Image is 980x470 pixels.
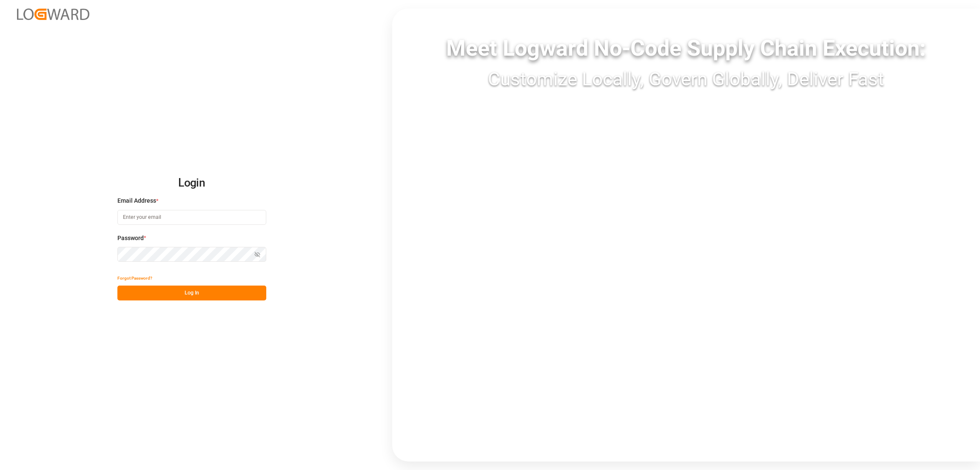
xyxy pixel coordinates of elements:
div: Customize Locally, Govern Globally, Deliver Fast [392,65,980,93]
button: Forgot Password? [117,271,152,286]
span: Password [117,234,144,243]
span: Email Address [117,196,156,205]
h2: Login [117,170,266,197]
div: Meet Logward No-Code Supply Chain Execution: [392,32,980,65]
input: Enter your email [117,210,266,225]
img: Logward_new_orange.png [17,8,89,20]
button: Log In [117,286,266,300]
